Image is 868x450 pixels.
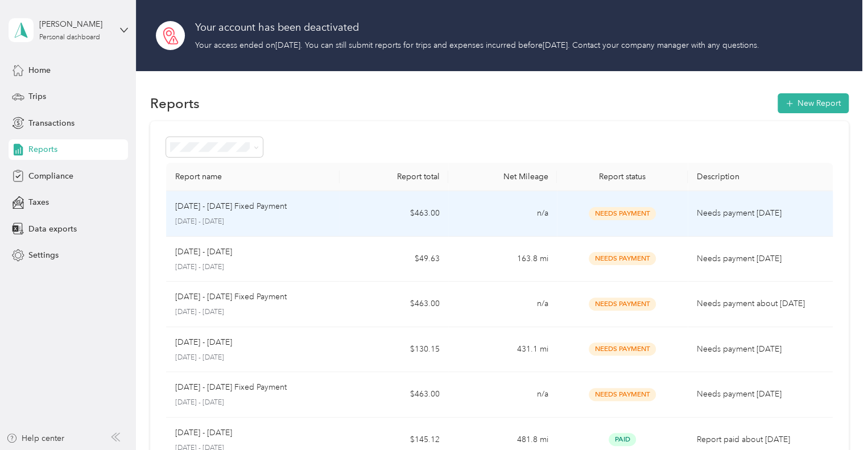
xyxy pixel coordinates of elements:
[28,143,57,155] span: Reports
[589,298,656,311] span: Needs Payment
[166,163,340,191] th: Report name
[175,307,331,317] p: [DATE] - [DATE]
[448,282,557,327] td: n/a
[28,90,46,102] span: Trips
[448,237,557,282] td: 163.8 mi
[589,342,656,356] span: Needs Payment
[28,117,75,129] span: Transactions
[609,433,636,446] span: Paid
[589,388,656,401] span: Needs Payment
[340,191,448,237] td: $463.00
[175,200,287,213] p: [DATE] - [DATE] Fixed Payment
[697,388,824,401] p: Needs payment [DATE]
[697,298,824,310] p: Needs payment about [DATE]
[175,398,331,408] p: [DATE] - [DATE]
[340,282,448,327] td: $463.00
[28,64,51,76] span: Home
[340,163,448,191] th: Report total
[28,249,59,261] span: Settings
[688,163,833,191] th: Description
[778,93,849,113] button: New Report
[697,434,824,446] p: Report paid about [DATE]
[150,97,200,109] h1: Reports
[175,381,287,394] p: [DATE] - [DATE] Fixed Payment
[448,191,557,237] td: n/a
[28,196,49,208] span: Taxes
[6,432,64,444] button: Help center
[448,372,557,418] td: n/a
[589,252,656,265] span: Needs Payment
[340,327,448,373] td: $130.15
[175,336,232,349] p: [DATE] - [DATE]
[448,163,557,191] th: Net Mileage
[175,353,331,363] p: [DATE] - [DATE]
[175,427,232,439] p: [DATE] - [DATE]
[28,223,77,235] span: Data exports
[28,170,73,182] span: Compliance
[175,217,331,227] p: [DATE] - [DATE]
[804,386,868,450] iframe: Everlance-gr Chat Button Frame
[448,327,557,373] td: 431.1 mi
[697,207,824,220] p: Needs payment [DATE]
[39,34,100,41] div: Personal dashboard
[697,343,824,356] p: Needs payment [DATE]
[589,207,656,220] span: Needs Payment
[340,237,448,282] td: $49.63
[697,253,824,265] p: Needs payment [DATE]
[566,172,678,181] div: Report status
[195,39,759,51] p: Your access ended on [DATE] . You can still submit reports for trips and expenses incurred before...
[195,20,759,35] h2: Your account has been deactivated
[175,246,232,258] p: [DATE] - [DATE]
[39,18,110,30] div: [PERSON_NAME]
[175,262,331,273] p: [DATE] - [DATE]
[340,372,448,418] td: $463.00
[175,291,287,303] p: [DATE] - [DATE] Fixed Payment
